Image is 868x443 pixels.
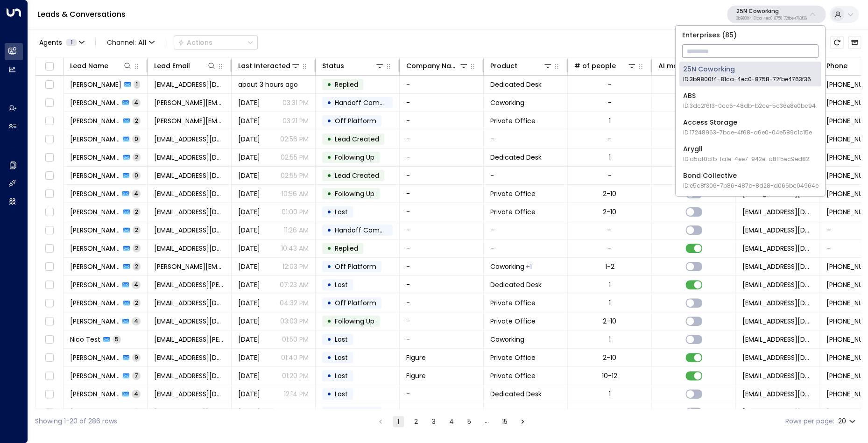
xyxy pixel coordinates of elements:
span: noreply@notifications.hubspot.com [742,408,813,417]
p: 01:00 PM [282,207,309,217]
span: rayan.habbab@gmail.com [154,371,225,380]
div: 1 [609,335,611,344]
button: Agents1 [35,36,88,49]
nav: pagination navigation [374,415,529,427]
div: Company Name [406,60,459,71]
p: 01:50 PM [282,335,309,344]
div: 2-10 [603,207,616,217]
span: 4 [132,281,141,288]
div: 10-12 [602,371,617,380]
span: rayan.habbab@gmail.com [742,371,813,380]
span: John Doe [70,225,120,235]
p: Enterprises ( 85 ) [679,29,821,41]
span: Tribrach Solutions [406,408,465,417]
p: 03:03 PM [280,316,309,326]
span: noreply@notifications.hubspot.com [742,280,813,289]
span: Aug 19, 2025 [238,298,260,308]
span: noreply@notifications.hubspot.com [742,262,813,271]
span: Jonathan Lickstein [70,116,120,126]
span: Aug 23, 2025 [238,98,260,107]
p: 03:31 PM [282,98,309,107]
span: Aug 20, 2025 [238,262,260,271]
span: Toggle select row [43,352,55,364]
button: Go to page 5 [464,416,475,427]
span: Off Platform [335,262,376,271]
span: Toggle select row [43,370,55,382]
div: Last Interacted [238,60,290,71]
span: 1 [134,80,140,88]
p: 11:26 AM [284,225,309,235]
span: tobie@nextgen-media.net [154,98,225,107]
div: • [327,350,332,366]
div: • [327,168,332,183]
button: Go to page 15 [499,416,510,427]
span: noreply@notifications.hubspot.com [742,207,813,217]
span: Following Up [335,316,374,326]
span: Aug 21, 2025 [238,244,260,253]
div: Lead Email [154,60,190,71]
div: 1 [609,116,611,126]
span: hello@getuniti.com [154,225,225,235]
span: Caleb Price [70,316,120,326]
span: h1994nt@gmail.com [154,80,225,89]
span: Toggle select row [43,206,55,218]
span: Toggle select row [43,334,55,345]
button: Actions [174,35,258,49]
td: - [484,130,568,148]
span: Erica Taylor [70,408,120,417]
div: Product [490,60,552,71]
span: Dedicated Desk [490,280,542,289]
span: hello@getuniti.com [742,244,813,253]
span: John Doe [70,244,120,253]
span: Rayan Habbab [70,371,120,380]
div: AI mode [658,60,687,71]
div: • [327,95,332,111]
span: Gregg Griffin [70,298,120,308]
div: 1 [609,298,611,308]
span: 7 [132,372,141,380]
div: 1 [609,153,611,162]
span: Jacob Zwiezen [70,134,120,144]
span: Toggle select row [43,97,55,109]
div: • [327,404,332,420]
div: - [608,134,612,144]
span: Aug 19, 2025 [238,353,260,362]
div: Button group with a nested menu [174,35,258,49]
p: 01:20 PM [282,371,309,380]
div: 1 [609,389,611,399]
span: hello@getuniti.com [154,244,225,253]
p: 10:43 AM [281,244,309,253]
div: • [327,222,332,238]
span: ggdb9@yahoo.com [154,298,225,308]
span: jonathan@lokationre.com [154,116,225,126]
label: Rows per page: [785,416,834,426]
div: Showing 1-20 of 286 rows [35,416,117,426]
span: Replied [335,244,358,253]
span: Private Office [490,408,536,417]
span: Toggle select row [43,407,55,418]
span: Replied [335,80,358,89]
td: - [400,185,484,203]
div: • [327,259,332,274]
span: Lead Created [335,171,379,180]
span: noreply@notifications.hubspot.com [742,389,813,399]
span: Private Office [490,116,536,126]
span: gabis@slhaccounting.com [154,262,225,271]
div: • [327,77,332,92]
span: Private Office [490,207,536,217]
span: Figure [406,371,426,380]
button: 25N Coworking3b9800f4-81ca-4ec0-8758-72fbe4763f36 [727,6,826,23]
button: Go to page 4 [446,416,457,427]
span: 2 [133,208,141,216]
span: noreply@notifications.hubspot.com [742,316,813,326]
span: Off Platform [335,298,376,308]
div: 25N Coworking [683,64,811,84]
span: Lost [335,207,348,217]
span: Toggle select row [43,134,55,145]
span: markg.martinez@gmail.com [154,280,225,289]
span: 2 [133,117,141,125]
span: jacobtzwiezen@outlook.com [154,153,225,162]
span: ID: d5af0cfb-fa1e-4ee7-942e-a8ff5ec9ed82 [683,155,809,163]
span: Gabi Sommerfield [70,262,120,271]
div: • [327,204,332,220]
